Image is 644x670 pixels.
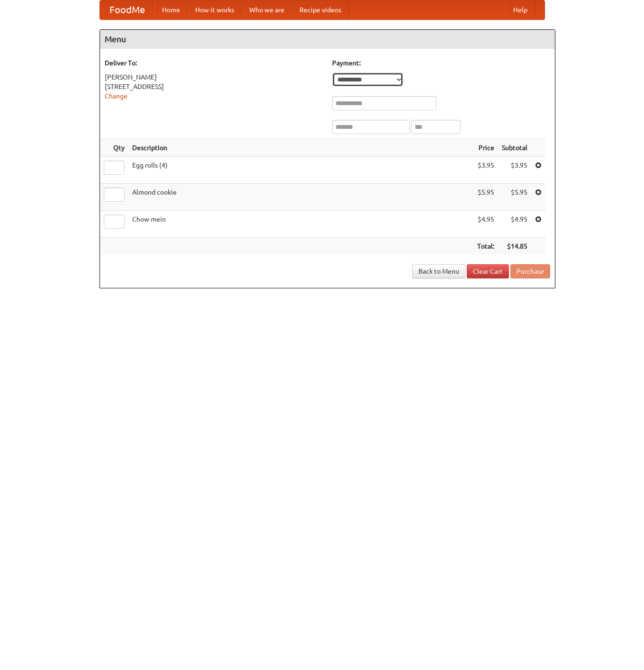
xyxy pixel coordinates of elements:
th: Description [128,139,473,157]
div: [STREET_ADDRESS] [105,82,323,91]
div: [PERSON_NAME] [105,72,323,82]
a: Recipe videos [292,0,349,19]
td: Almond cookie [128,184,473,211]
h4: Menu [100,30,555,49]
a: Home [154,0,188,19]
th: $14.85 [498,238,531,255]
td: $5.95 [498,184,531,211]
td: $5.95 [473,184,498,211]
td: Chow mein [128,211,473,238]
th: Total: [473,238,498,255]
a: Back to Menu [412,264,465,278]
th: Qty [100,139,128,157]
td: $3.95 [473,157,498,184]
th: Price [473,139,498,157]
a: Change [105,92,127,100]
td: $3.95 [498,157,531,184]
a: Clear Cart [467,264,509,278]
button: Purchase [510,264,550,278]
a: Who we are [242,0,292,19]
td: $4.95 [498,211,531,238]
a: How it works [188,0,242,19]
a: FoodMe [100,0,154,19]
h5: Deliver To: [105,58,323,68]
td: $4.95 [473,211,498,238]
h5: Payment: [332,58,550,68]
th: Subtotal [498,139,531,157]
td: Egg rolls (4) [128,157,473,184]
a: Help [506,0,535,19]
